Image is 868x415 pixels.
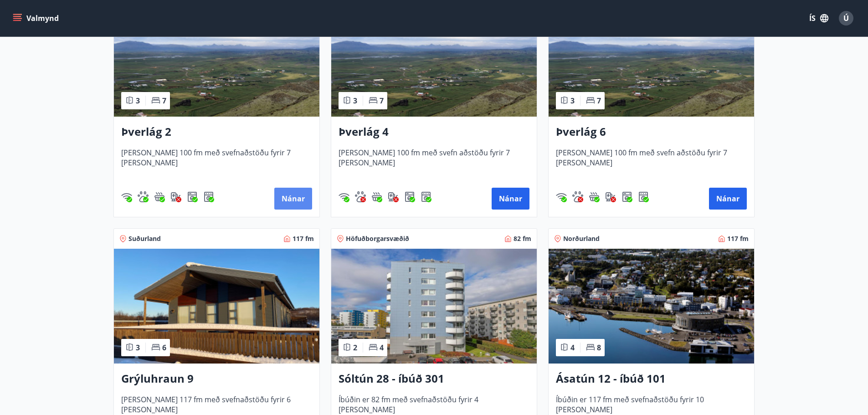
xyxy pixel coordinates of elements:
div: Gæludýr [355,191,366,202]
h3: Þverlág 2 [121,124,312,140]
img: Paella dish [549,249,754,364]
img: pxcaIm5dSOV3FS4whs1soiYWTwFQvksT25a9J10C.svg [572,191,583,202]
img: Dl16BY4EX9PAW649lg1C3oBuIaAsR6QVDQBO2cTm.svg [404,191,415,202]
img: nH7E6Gw2rvWFb8XaSdRp44dhkQaj4PJkOoRYItBQ.svg [170,191,181,202]
span: 6 [162,343,166,353]
span: 8 [597,343,601,353]
div: Þráðlaust net [556,191,567,202]
img: Paella dish [114,2,319,117]
img: h89QDIuHlAdpqTriuIvuEWkTH976fOgBEOOeu1mi.svg [589,191,600,202]
span: Suðurland [128,234,161,243]
button: Ú [835,7,857,29]
div: Heitur pottur [154,191,165,202]
img: Paella dish [114,249,319,364]
h3: Sóltún 28 - íbúð 301 [339,371,529,387]
span: Ú [843,13,849,23]
h3: Grýluhraun 9 [121,371,312,387]
button: ÍS [804,10,833,26]
span: 117 fm [293,234,314,243]
span: [PERSON_NAME] 100 fm með svefn aðstöðu fyrir 7 [PERSON_NAME] [556,148,747,178]
img: pxcaIm5dSOV3FS4whs1soiYWTwFQvksT25a9J10C.svg [355,191,366,202]
span: 2 [353,343,357,353]
div: Þurrkari [638,191,649,202]
div: Þvottavél [621,191,632,202]
div: Gæludýr [572,191,583,202]
span: 117 fm [727,234,749,243]
button: Nánar [709,188,747,210]
img: h89QDIuHlAdpqTriuIvuEWkTH976fOgBEOOeu1mi.svg [371,191,382,202]
img: HJRyFFsYp6qjeUYhR4dAD8CaCEsnIFYZ05miwXoh.svg [339,191,349,202]
span: 82 fm [514,234,531,243]
span: [PERSON_NAME] 100 fm með svefnaðstöðu fyrir 7 [PERSON_NAME] [121,148,312,178]
span: 3 [136,96,140,106]
span: Norðurland [563,234,600,243]
button: Nánar [492,188,529,210]
div: Heitur pottur [589,191,600,202]
div: Þurrkari [421,191,431,202]
img: Dl16BY4EX9PAW649lg1C3oBuIaAsR6QVDQBO2cTm.svg [621,191,632,202]
img: Paella dish [549,2,754,117]
span: 3 [353,96,357,106]
div: Þráðlaust net [121,191,132,202]
span: 4 [570,343,575,353]
span: Höfuðborgarsvæðið [346,234,409,243]
span: 7 [380,96,384,106]
img: Paella dish [331,2,537,117]
img: HJRyFFsYp6qjeUYhR4dAD8CaCEsnIFYZ05miwXoh.svg [556,191,567,202]
img: Dl16BY4EX9PAW649lg1C3oBuIaAsR6QVDQBO2cTm.svg [187,191,198,202]
div: Heitur pottur [371,191,382,202]
span: 3 [570,96,575,106]
div: Þurrkari [203,191,214,202]
div: Hleðslustöð fyrir rafbíla [388,191,399,202]
div: Gæludýr [138,191,149,202]
img: pxcaIm5dSOV3FS4whs1soiYWTwFQvksT25a9J10C.svg [138,191,149,202]
h3: Ásatún 12 - íbúð 101 [556,371,747,387]
img: nH7E6Gw2rvWFb8XaSdRp44dhkQaj4PJkOoRYItBQ.svg [605,191,616,202]
h3: Þverlág 4 [339,124,529,140]
span: [PERSON_NAME] 100 fm með svefn aðstöðu fyrir 7 [PERSON_NAME] [339,148,529,178]
div: Þvottavél [187,191,198,202]
span: 7 [597,96,601,106]
img: HJRyFFsYp6qjeUYhR4dAD8CaCEsnIFYZ05miwXoh.svg [121,191,132,202]
img: hddCLTAnxqFUMr1fxmbGG8zWilo2syolR0f9UjPn.svg [203,191,214,202]
h3: Þverlág 6 [556,124,747,140]
div: Þráðlaust net [339,191,349,202]
span: 3 [136,343,140,353]
span: 4 [380,343,384,353]
img: hddCLTAnxqFUMr1fxmbGG8zWilo2syolR0f9UjPn.svg [638,191,649,202]
button: Nánar [274,188,312,210]
div: Þvottavél [404,191,415,202]
img: nH7E6Gw2rvWFb8XaSdRp44dhkQaj4PJkOoRYItBQ.svg [388,191,399,202]
img: hddCLTAnxqFUMr1fxmbGG8zWilo2syolR0f9UjPn.svg [421,191,431,202]
span: 7 [162,96,166,106]
div: Hleðslustöð fyrir rafbíla [605,191,616,202]
img: h89QDIuHlAdpqTriuIvuEWkTH976fOgBEOOeu1mi.svg [154,191,165,202]
button: menu [11,10,62,26]
img: Paella dish [331,249,537,364]
div: Hleðslustöð fyrir rafbíla [170,191,181,202]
